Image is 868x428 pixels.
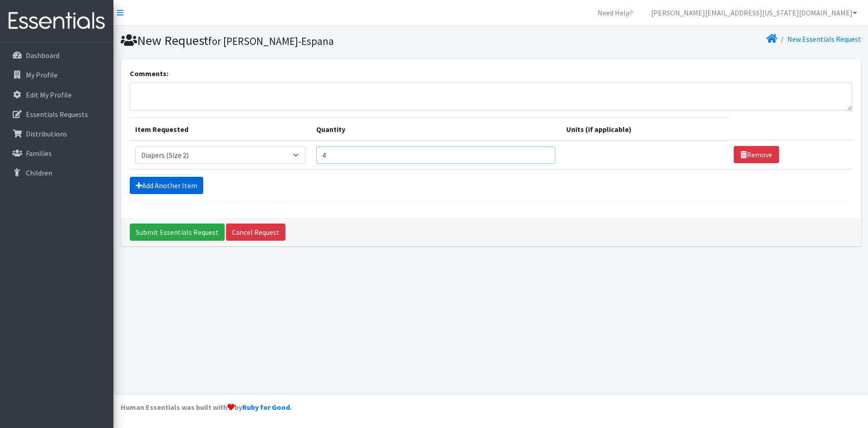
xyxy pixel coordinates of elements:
[130,118,311,141] th: Item Requested
[4,6,110,36] img: HumanEssentials
[242,403,290,412] a: Ruby for Good
[26,149,52,158] p: Families
[26,70,58,79] p: My Profile
[226,224,285,241] a: Cancel Request
[644,4,864,22] a: [PERSON_NAME][EMAIL_ADDRESS][US_STATE][DOMAIN_NAME]
[4,86,110,104] a: Edit My Profile
[734,146,779,163] a: Remove
[4,46,110,64] a: Dashboard
[311,118,561,141] th: Quantity
[26,51,59,60] p: Dashboard
[26,90,72,99] p: Edit My Profile
[130,224,225,241] input: Submit Essentials Request
[4,144,110,162] a: Families
[4,66,110,84] a: My Profile
[590,4,640,22] a: Need Help?
[121,403,292,412] strong: Human Essentials was built with by .
[787,34,861,44] a: New Essentials Request
[130,68,168,79] label: Comments:
[208,34,334,48] small: for [PERSON_NAME]-Espana
[561,118,728,141] th: Units (if applicable)
[26,168,52,177] p: Children
[4,164,110,182] a: Children
[121,33,488,49] h1: New Request
[26,129,67,138] p: Distributions
[130,177,203,194] a: Add Another Item
[4,105,110,123] a: Essentials Requests
[26,110,88,119] p: Essentials Requests
[4,125,110,143] a: Distributions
